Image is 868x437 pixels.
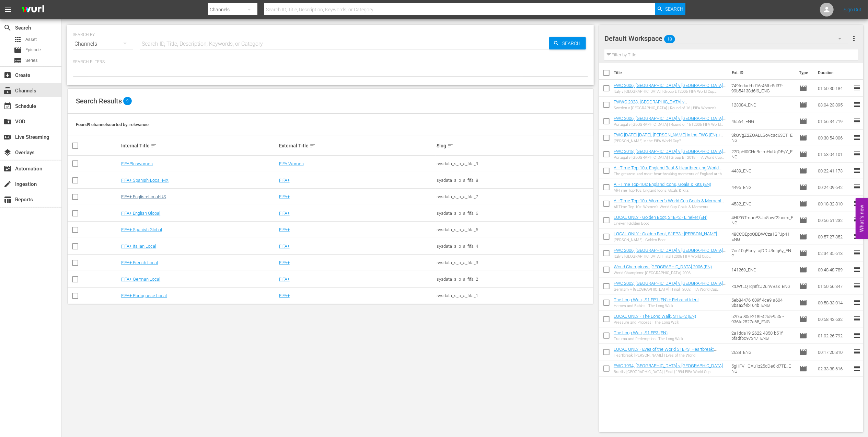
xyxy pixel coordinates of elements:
[853,84,861,92] span: reorder
[16,2,49,18] img: ans4CAIJ8jUAAAAAAAAAAAAAAAAAAAAAAAAgQb4GAAAAAAAAAAAAAAAAAAAAAAAAJMjXAAAAAAAAAAAAAAAAAAAAAAAAgAT5G...
[25,36,37,43] span: Asset
[121,161,153,166] a: FIFAPluswomen
[279,142,435,150] div: External Title
[121,277,160,282] a: FIFA+ German Local
[14,35,22,44] span: Asset
[14,46,22,54] span: Episode
[14,56,22,65] span: Series
[799,365,807,373] span: Episode
[614,254,726,259] div: Italy v [GEOGRAPHIC_DATA] | Final | 2006 FIFA World Cup [GEOGRAPHIC_DATA]™ | Full Match Replay
[729,130,797,146] td: 3kGVgZ2ZOALLSoVcsc63CT_ENG
[121,211,160,216] a: FIFA+ English Global
[815,261,853,278] td: 00:48:48.789
[279,260,290,265] a: FIFA+
[853,331,861,339] span: reorder
[799,200,807,208] span: Episode
[729,163,797,179] td: 4439_ENG
[815,146,853,163] td: 01:53:04.101
[799,332,807,340] span: Episode
[853,100,861,109] span: reorder
[614,353,726,358] div: Heartbreak: [PERSON_NAME] | Eyes of the World
[729,278,797,294] td: ktLWtLQTqnIfzU2unVBsx_ENG
[614,238,726,242] div: [PERSON_NAME] | Golden Boot
[121,260,158,265] a: FIFA+ French Local
[614,337,683,341] div: Trauma and Redemption | The Long Walk
[279,194,290,199] a: FIFA+
[850,34,858,43] span: more_vert
[853,117,861,125] span: reorder
[614,297,699,302] a: The Long Walk, S1 EP1 (EN) + Rebrand Ident
[437,277,592,282] div: sysdata_s_p_a_fifa_2
[3,71,12,79] span: Create
[614,116,726,126] a: FWC 2006, [GEOGRAPHIC_DATA] v [GEOGRAPHIC_DATA] (EN) + Rebrand promo 2
[614,99,700,110] a: FWWC 2023, [GEOGRAPHIC_DATA] v [GEOGRAPHIC_DATA] (EN) on this day promo
[279,227,290,232] a: FIFA+
[729,80,797,97] td: 749fedad-bd16-46fb-8d37-99b54138d6f9_ENG
[3,117,12,126] span: VOD
[729,261,797,278] td: 141269_ENG
[853,183,861,191] span: reorder
[4,5,12,14] span: menu
[853,199,861,208] span: reorder
[815,130,853,146] td: 00:30:54.006
[614,320,696,325] div: Pressure and Process | The Long Walk
[815,344,853,360] td: 00:17:20.810
[815,113,853,130] td: 01:56:34.719
[728,63,795,82] th: Ext. ID
[76,97,122,105] span: Search Results
[799,348,807,356] span: Episode
[3,148,12,157] span: Overlays
[614,287,726,292] div: Germany v [GEOGRAPHIC_DATA] | Final | 2002 FIFA World Cup [GEOGRAPHIC_DATA]/[GEOGRAPHIC_DATA]™ | ...
[614,165,721,176] a: All-Time Top-10s: England Best & Heartbreaking World Cup Moments (EN)
[799,150,807,158] span: Episode
[3,87,12,95] span: Channels
[853,166,861,175] span: reorder
[853,232,861,240] span: reorder
[815,97,853,113] td: 03:04:23.395
[853,298,861,306] span: reorder
[437,293,592,298] div: sysdata_s_p_a_fifa_1
[729,212,797,228] td: 4HtZGTmaoP3Uo5uwC9uoex_ENG
[799,282,807,290] span: Episode
[437,194,592,199] div: sysdata_s_p_a_fifa_7
[614,281,726,291] a: FWC 2002, [GEOGRAPHIC_DATA] v [GEOGRAPHIC_DATA] (EN)
[729,179,797,195] td: 4495_ENG
[729,327,797,344] td: 2a1dda19-2622-4850-b51f-bfadfbc97347_ENG
[614,139,726,143] div: [PERSON_NAME] in the FIFA World Cup™
[729,344,797,360] td: 2638_ENG
[73,34,133,54] div: Channels
[614,63,728,82] th: Title
[729,311,797,327] td: b20cc80d-218f-42b5-9a0e-936fa2827a65_ENG
[279,178,290,183] a: FIFA+
[856,198,868,239] button: Open Feedback Widget
[549,37,586,49] button: Search
[614,304,699,308] div: Heroes and Babies | The Long Walk
[853,315,861,323] span: reorder
[795,63,814,82] th: Type
[853,216,861,224] span: reorder
[76,122,149,127] span: Found 9 channels sorted by: relevance
[614,231,720,242] a: LOCAL ONLY - Golden Boot, S1EP3 - [PERSON_NAME] (EN)
[853,133,861,142] span: reorder
[814,63,855,82] th: Duration
[151,143,157,149] span: sort
[604,29,848,48] div: Default Workspace
[815,80,853,97] td: 01:50:30.184
[853,348,861,356] span: reorder
[614,182,711,187] a: All-Time Top-10s: England Icons, Goals & Kits (EN)
[121,227,162,232] a: FIFA+ Spanish Global
[121,293,167,298] a: FIFA+ Portuguese Local
[799,266,807,274] span: Episode
[614,271,712,275] div: World Champions: [GEOGRAPHIC_DATA] 2006
[799,167,807,175] span: Episode
[614,314,696,319] a: LOCAL ONLY - The Long Walk, S1 EP2 (EN)
[729,113,797,130] td: 46564_ENG
[664,32,675,46] span: 18
[437,244,592,249] div: sysdata_s_p_a_fifa_4
[799,216,807,224] span: Episode
[853,364,861,372] span: reorder
[614,106,726,110] div: Sweden v [GEOGRAPHIC_DATA] | Round of 16 | FIFA Women's World Cup [GEOGRAPHIC_DATA] & [GEOGRAPHIC...
[73,59,588,65] p: Search Filters:
[121,178,169,183] a: FIFA+ Spanish-Local-MX
[614,330,668,335] a: The Long Walk, S1 EP3 (EN)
